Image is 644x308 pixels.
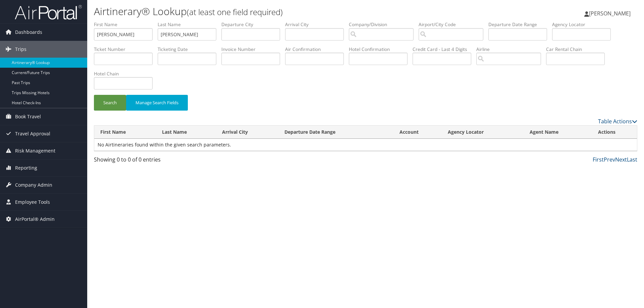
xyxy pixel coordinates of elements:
label: Car Rental Chain [546,46,610,53]
label: Airline [476,46,546,53]
th: Agent Name [524,126,592,139]
th: First Name: activate to sort column ascending [94,126,156,139]
span: [PERSON_NAME] [589,10,631,17]
label: Ticket Number [94,46,158,53]
div: Showing 0 to 0 of 0 entries [94,156,222,167]
th: Departure Date Range: activate to sort column descending [278,126,393,139]
label: Departure Date Range [488,21,552,28]
th: Agency Locator: activate to sort column ascending [442,126,524,139]
h1: Airtinerary® Lookup [94,4,456,18]
th: Account: activate to sort column ascending [393,126,442,139]
small: (at least one field required) [187,6,283,17]
label: Arrival City [285,21,349,28]
a: [PERSON_NAME] [584,3,637,23]
span: Dashboards [15,24,42,41]
span: AirPortal® Admin [15,211,55,228]
label: Agency Locator [552,21,616,28]
button: Search [94,95,126,111]
th: Last Name: activate to sort column ascending [156,126,216,139]
th: Arrival City: activate to sort column ascending [216,126,278,139]
button: Manage Search Fields [126,95,188,111]
span: Book Travel [15,108,41,125]
a: First [593,156,604,163]
label: Airport/City Code [419,21,488,28]
label: Ticketing Date [158,46,221,53]
label: First Name [94,21,158,28]
a: Prev [604,156,615,163]
span: Risk Management [15,142,55,159]
a: Next [615,156,627,163]
label: Hotel Chain [94,70,158,77]
label: Air Confirmation [285,46,349,53]
span: Employee Tools [15,194,50,210]
th: Actions [592,126,637,139]
label: Company/Division [349,21,419,28]
label: Last Name [158,21,221,28]
span: Travel Approval [15,125,50,142]
span: Company Admin [15,177,52,193]
a: Last [627,156,637,163]
label: Departure City [221,21,285,28]
span: Reporting [15,160,37,176]
td: No Airtineraries found within the given search parameters. [94,139,637,151]
label: Hotel Confirmation [349,46,413,53]
label: Credit Card - Last 4 Digits [413,46,476,53]
a: Table Actions [598,118,637,125]
span: Trips [15,41,26,58]
img: airportal-logo.png [15,4,82,20]
label: Invoice Number [221,46,285,53]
